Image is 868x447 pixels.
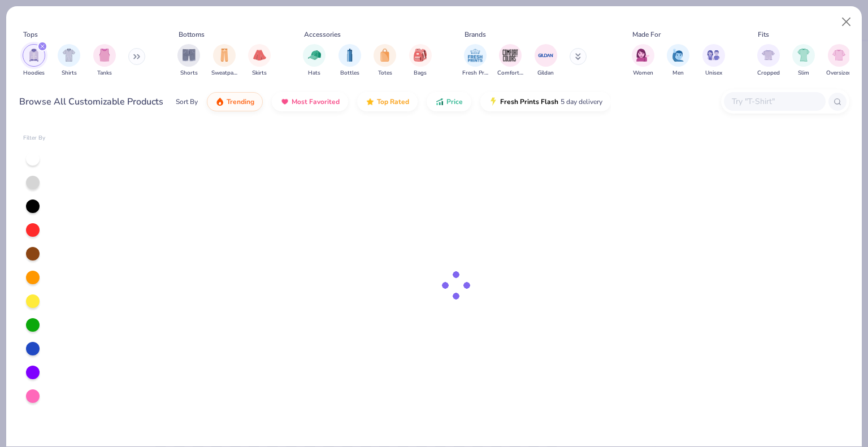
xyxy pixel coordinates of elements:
img: Cropped Image [762,49,775,62]
div: filter for Sweatpants [211,44,237,77]
div: filter for Cropped [757,44,780,77]
div: filter for Oversized [826,44,852,77]
img: Slim Image [797,49,810,62]
div: filter for Tanks [93,44,116,77]
button: filter button [338,44,361,77]
div: filter for Bags [409,44,432,77]
div: filter for Men [667,44,689,77]
span: Cropped [757,69,780,77]
button: filter button [248,44,271,77]
button: Top Rated [357,92,418,111]
span: Price [446,97,463,106]
span: Bags [414,69,427,77]
button: Most Favorited [272,92,348,111]
div: Browse All Customizable Products [19,95,163,109]
img: Gildan Image [537,47,554,64]
img: Hats Image [308,49,321,62]
span: Trending [227,97,254,106]
img: Bottles Image [344,49,356,62]
div: filter for Shirts [58,44,80,77]
img: Sweatpants Image [218,49,231,62]
span: Fresh Prints [462,69,488,77]
span: Top Rated [377,97,409,106]
img: Oversized Image [832,49,845,62]
div: Tops [23,29,38,40]
button: filter button [535,44,557,77]
button: filter button [826,44,852,77]
span: 5 day delivery [561,96,602,109]
div: Sort By [176,97,198,107]
button: filter button [177,44,200,77]
span: Men [672,69,684,77]
div: filter for Totes [374,44,396,77]
span: Hoodies [23,69,45,77]
img: trending.gif [215,97,224,106]
img: Shorts Image [183,49,196,62]
img: Men Image [672,49,684,62]
button: filter button [792,44,815,77]
img: Bags Image [414,49,426,62]
button: filter button [497,44,523,77]
button: filter button [667,44,689,77]
div: filter for Slim [792,44,815,77]
span: Unisex [705,69,722,77]
button: filter button [303,44,325,77]
span: Hats [308,69,320,77]
button: filter button [462,44,488,77]
span: Fresh Prints Flash [500,97,558,106]
span: Gildan [537,69,554,77]
div: Filter By [23,134,46,142]
button: filter button [702,44,725,77]
button: filter button [409,44,432,77]
img: Hoodies Image [28,49,40,62]
div: filter for Shorts [177,44,200,77]
img: Tanks Image [98,49,111,62]
span: Oversized [826,69,852,77]
div: filter for Fresh Prints [462,44,488,77]
button: Fresh Prints Flash5 day delivery [480,92,611,111]
input: Try "T-Shirt" [731,95,818,108]
span: Comfort Colors [497,69,523,77]
img: Skirts Image [253,49,266,62]
div: Brands [465,29,486,40]
img: Comfort Colors Image [502,47,519,64]
img: TopRated.gif [366,97,375,106]
img: Women Image [636,49,649,62]
div: filter for Bottles [338,44,361,77]
span: Slim [798,69,809,77]
span: Shorts [180,69,198,77]
button: filter button [757,44,780,77]
button: Close [836,11,857,33]
div: Fits [758,29,769,40]
button: filter button [374,44,396,77]
button: filter button [93,44,116,77]
div: filter for Unisex [702,44,725,77]
span: Bottles [340,69,359,77]
img: Fresh Prints Image [467,47,484,64]
div: filter for Hats [303,44,325,77]
button: Price [427,92,471,111]
div: Accessories [304,29,341,40]
span: Skirts [252,69,267,77]
div: filter for Skirts [248,44,271,77]
div: filter for Gildan [535,44,557,77]
img: flash.gif [489,97,498,106]
div: Bottoms [179,29,205,40]
img: most_fav.gif [280,97,289,106]
div: Made For [632,29,661,40]
button: filter button [632,44,654,77]
button: filter button [23,44,45,77]
button: filter button [58,44,80,77]
span: Totes [378,69,392,77]
img: Totes Image [379,49,391,62]
span: Shirts [62,69,77,77]
button: Trending [207,92,263,111]
span: Women [633,69,653,77]
span: Tanks [97,69,112,77]
img: Shirts Image [63,49,76,62]
img: Unisex Image [707,49,720,62]
div: filter for Hoodies [23,44,45,77]
span: Most Favorited [292,97,340,106]
div: filter for Women [632,44,654,77]
button: filter button [211,44,237,77]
